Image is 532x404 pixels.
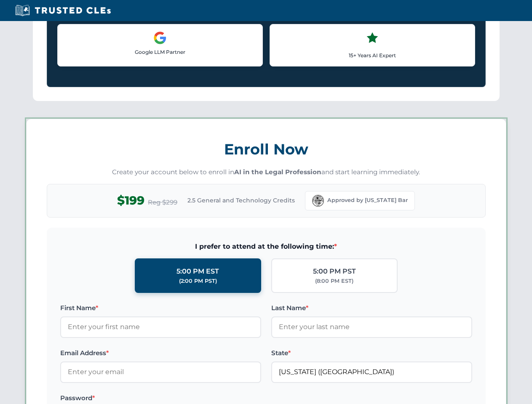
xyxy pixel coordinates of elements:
span: 2.5 General and Technology Credits [187,196,295,205]
p: Create your account below to enroll in and start learning immediately. [47,167,486,177]
label: Email Address [60,348,261,358]
input: Enter your first name [60,316,261,338]
label: State [271,348,472,358]
span: Approved by [US_STATE] Bar [327,196,408,205]
span: I prefer to attend at the following time: [60,241,472,252]
div: 5:00 PM PST [313,266,356,277]
img: Florida Bar [312,195,324,207]
label: First Name [60,303,261,313]
strong: AI in the Legal Profession [234,168,321,176]
input: Enter your last name [271,316,472,338]
input: Enter your email [60,361,261,383]
label: Password [60,393,261,403]
h3: Enroll Now [47,136,486,162]
img: Trusted CLEs [13,4,113,17]
div: 5:00 PM EST [176,266,219,277]
p: 15+ Years AI Expert [277,51,468,59]
span: $199 [117,191,144,210]
span: Reg $299 [148,197,177,207]
input: Florida (FL) [271,361,472,383]
p: Google LLM Partner [64,48,256,56]
div: (2:00 PM PST) [179,277,217,285]
label: Last Name [271,303,472,313]
img: Google [153,31,167,45]
div: (8:00 PM EST) [315,277,353,285]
